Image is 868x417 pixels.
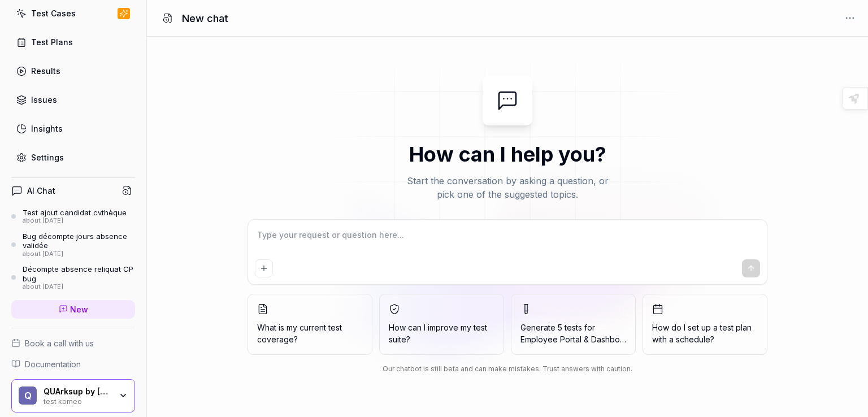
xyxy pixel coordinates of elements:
button: Generate 5 tests forEmployee Portal & Dashboards [511,294,636,355]
span: Q [19,386,37,405]
div: Décompte absence reliquat CP bug [23,264,135,283]
div: about [DATE] [23,250,135,258]
div: QUArksup by visma [44,386,111,397]
button: How do I set up a test plan with a schedule? [643,294,767,355]
div: Test Plans [31,36,73,48]
div: Our chatbot is still beta and can make mistakes. Trust answers with caution. [248,364,767,374]
div: Insights [31,123,63,134]
div: Issues [31,94,57,106]
button: Add attachment [255,259,273,277]
a: Book a call with us [11,337,135,349]
span: Documentation [25,358,81,370]
a: Bug décompte jours absence validéeabout [DATE] [11,232,135,258]
span: New [70,303,88,315]
div: Test Cases [31,7,76,19]
div: test komeo [44,396,111,405]
button: QQUArksup by [PERSON_NAME]test komeo [11,379,135,413]
span: How can I improve my test suite? [389,322,494,345]
a: Test ajout candidat cvthèqueabout [DATE] [11,208,135,225]
span: Book a call with us [25,337,94,349]
h4: AI Chat [27,185,55,197]
a: Documentation [11,358,135,370]
div: Test ajout candidat cvthèque [23,208,127,217]
h1: New chat [182,11,228,26]
button: What is my current test coverage? [248,294,372,355]
a: Test Plans [11,31,135,53]
a: Test Cases [11,2,135,24]
button: How can I improve my test suite? [379,294,504,355]
div: about [DATE] [23,283,135,291]
a: Décompte absence reliquat CP bugabout [DATE] [11,264,135,290]
div: Bug décompte jours absence validée [23,232,135,250]
div: Settings [31,151,64,163]
span: How do I set up a test plan with a schedule? [652,322,758,345]
a: Settings [11,146,135,168]
a: Issues [11,89,135,111]
a: Results [11,60,135,82]
span: Employee Portal & Dashboards [520,335,636,344]
div: Results [31,65,60,77]
a: New [11,300,135,319]
a: Insights [11,118,135,140]
span: What is my current test coverage? [257,322,363,345]
div: about [DATE] [23,217,127,225]
span: Generate 5 tests for [520,322,626,345]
